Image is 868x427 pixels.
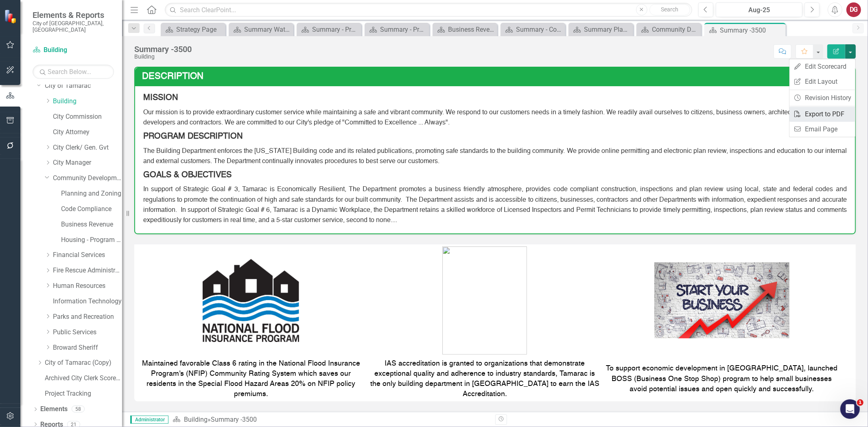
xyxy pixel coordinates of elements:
[789,59,855,74] a: Edit Scorecard
[840,399,860,419] iframe: Intercom live chat
[654,262,789,338] img: 10 Top Tips For Starting a Business in France
[53,143,122,152] a: City Clerk/ Gen. Gvt
[134,54,192,60] div: Building
[584,24,631,35] div: Summary Planning and Zoning - Program Description (3010)
[143,109,830,126] span: Our mission is to provide extraordinary customer service while maintaining a safe and vibrant com...
[45,374,122,383] a: Archived City Clerk Scorecard
[602,357,842,402] td: To support economic development in [GEOGRAPHIC_DATA], launched BOSS (Business One Stop Shop) prog...
[638,24,699,35] a: Community Development
[33,65,114,79] input: Search Below...
[176,24,223,35] div: Strategy Page
[40,405,68,414] a: Elements
[516,24,563,35] div: Summary - Code Enforcement (3020)
[143,148,847,165] span: The Building Department enforces the [US_STATE] Building code and its related publications, promo...
[53,328,122,337] a: Public Services
[143,133,243,141] strong: PROGRAM DESCRIPTION
[184,416,208,423] a: Building
[203,259,299,342] img: Community Rating System | Kill Devil Hills, NC! - Official Website
[33,20,114,33] small: City of [GEOGRAPHIC_DATA], [GEOGRAPHIC_DATA]
[53,297,122,306] a: Information Technology
[789,90,855,105] a: Revision History
[503,24,563,35] a: Summary - Code Enforcement (3020)
[53,112,122,122] a: City Commission
[448,24,495,35] div: Business Revenue - Program Description (3030)
[211,416,257,423] div: Summary -3500
[53,343,122,353] a: Broward Sheriff
[789,122,855,137] a: Email Page
[143,94,178,102] strong: MISSION
[143,171,232,179] strong: GOALS & OBJECTIVES
[367,24,427,35] a: Summary - Program Description (CDBG/SHIP/NSP/HOME)
[53,158,122,168] a: City Manager
[33,10,114,20] span: Elements & Reports
[142,72,851,81] h3: Description
[231,24,291,35] a: Summary Water Treatment - Program Description (6020)
[45,358,122,368] a: City of Tamarac (Copy)
[380,24,427,35] div: Summary - Program Description (CDBG/SHIP/NSP/HOME)
[649,4,690,15] button: Search
[4,9,18,24] img: ClearPoint Strategy
[312,24,359,35] div: Summary - Program Description (1300)
[130,416,168,424] span: Administrator
[33,46,114,55] a: Building
[857,399,864,406] span: 1
[72,406,85,413] div: 58
[173,415,489,425] div: »
[571,24,631,35] a: Summary Planning and Zoning - Program Description (3010)
[299,24,359,35] a: Summary - Program Description (1300)
[716,2,802,17] button: Aug-25
[53,97,122,106] a: Building
[143,186,847,223] span: In support of Strategic Goal # 3, Tamarac is Economically Resilient, The Department promotes a bu...
[53,251,122,260] a: Financial Services
[789,74,855,89] a: Edit Layout
[61,205,122,214] a: Code Compliance
[134,45,192,54] div: Summary -3500
[61,220,122,229] a: Business Revenue
[244,24,291,35] div: Summary Water Treatment - Program Description (6020)
[165,3,692,17] input: Search ClearPoint...
[61,235,122,245] a: Housing - Program Description (CDBG/SHIP/NSP/HOME)
[134,357,368,402] td: Maintained favorable Class 6 rating in the National Flood Insurance Program's (NFIP) Community Ra...
[846,2,861,17] button: DG
[163,24,223,35] a: Strategy Page
[61,189,122,198] a: Planning and Zoning
[442,246,527,355] img: image_1b3miuje6ei6y.png
[53,281,122,291] a: Human Resources
[53,266,122,275] a: Fire Rescue Administration
[652,24,699,35] div: Community Development
[719,5,800,15] div: Aug-25
[53,174,122,183] a: Community Development
[45,81,122,91] a: City of Tamarac
[368,357,602,402] td: IAS accreditation is granted to organizations that demonstrate exceptional quality and adherence ...
[661,6,678,13] span: Search
[720,25,784,35] div: Summary -3500
[53,128,122,137] a: City Attorney
[789,107,855,122] a: Export to PDF
[435,24,495,35] a: Business Revenue - Program Description (3030)
[45,389,122,399] a: Project Tracking
[53,312,122,322] a: Parks and Recreation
